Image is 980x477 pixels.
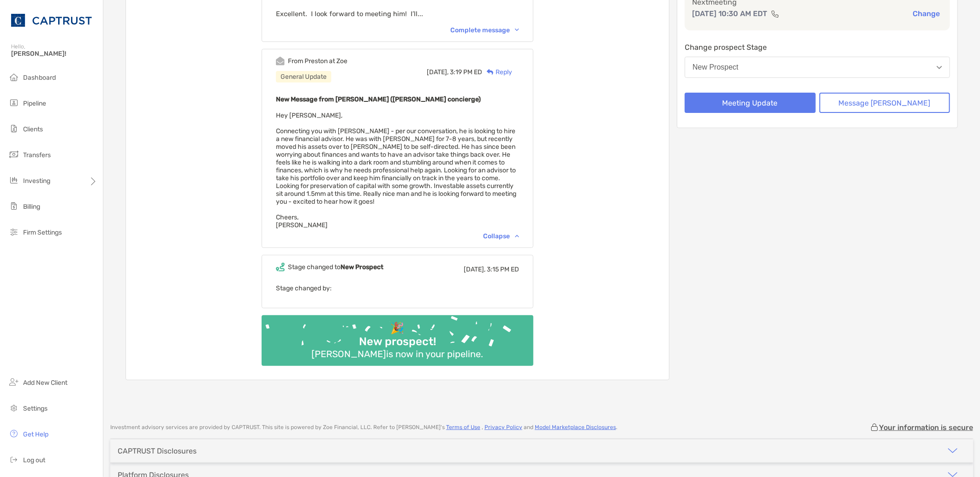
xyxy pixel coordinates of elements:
[341,263,383,271] b: New Prospect
[8,200,19,212] img: billing icon
[8,428,19,439] img: get-help icon
[8,71,19,82] img: dashboard icon
[110,424,617,431] p: Investment advisory services are provided by CAPTRUST . This site is powered by Zoe Financial, LL...
[464,265,485,273] span: [DATE],
[276,95,481,103] b: New Message from [PERSON_NAME] ([PERSON_NAME] concierge)
[118,447,197,455] div: CAPTRUST Disclosures
[8,377,19,388] img: add_new_client icon
[387,322,408,335] div: 🎉
[276,112,516,229] span: Hey [PERSON_NAME], Connecting you with [PERSON_NAME] - per our conversation, he is looking to hir...
[276,283,519,294] p: Stage changed by:
[487,265,519,273] span: 3:15 PM ED
[535,424,616,430] a: Model Marketplace Disclosures
[288,57,347,65] div: From Preston at Zoe
[692,8,767,19] p: [DATE] 10:30 AM EDT
[685,41,950,53] p: Change prospect Stage
[8,149,19,160] img: transfers icon
[515,29,519,31] img: Chevron icon
[23,379,67,387] span: Add New Client
[910,9,943,18] button: Change
[288,263,383,271] div: Stage changed to
[8,454,19,465] img: logout icon
[23,405,48,412] span: Settings
[483,232,519,240] div: Collapse
[879,423,973,432] p: Your information is secure
[8,226,19,237] img: firm-settings icon
[427,68,448,76] span: [DATE],
[276,71,331,82] div: General Update
[482,67,512,77] div: Reply
[276,263,285,271] img: Event icon
[23,456,45,464] span: Log out
[937,66,942,69] img: Open dropdown arrow
[446,424,480,430] a: Terms of Use
[11,4,92,37] img: CAPTRUST Logo
[693,63,739,71] div: New Prospect
[355,335,440,348] div: New prospect!
[23,74,56,82] span: Dashboard
[771,10,779,18] img: communication type
[23,151,51,159] span: Transfers
[276,57,285,65] img: Event icon
[515,235,519,237] img: Chevron icon
[23,430,48,438] span: Get Help
[484,424,522,430] a: Privacy Policy
[685,93,816,113] button: Meeting Update
[23,177,50,185] span: Investing
[8,123,19,134] img: clients icon
[8,97,19,108] img: pipeline icon
[450,26,519,34] div: Complete message
[8,402,19,413] img: settings icon
[262,315,533,358] img: Confetti
[685,57,950,78] button: New Prospect
[276,10,423,18] span: Excellent. I look forward to meeting him! I’ll...
[450,68,482,76] span: 3:19 PM ED
[819,93,950,113] button: Message [PERSON_NAME]
[8,175,19,186] img: investing icon
[487,69,494,75] img: Reply icon
[23,229,62,236] span: Firm Settings
[308,348,487,359] div: [PERSON_NAME] is now in your pipeline.
[23,125,43,133] span: Clients
[23,100,46,107] span: Pipeline
[947,445,958,456] img: icon arrow
[23,203,40,211] span: Billing
[11,50,97,58] span: [PERSON_NAME]!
